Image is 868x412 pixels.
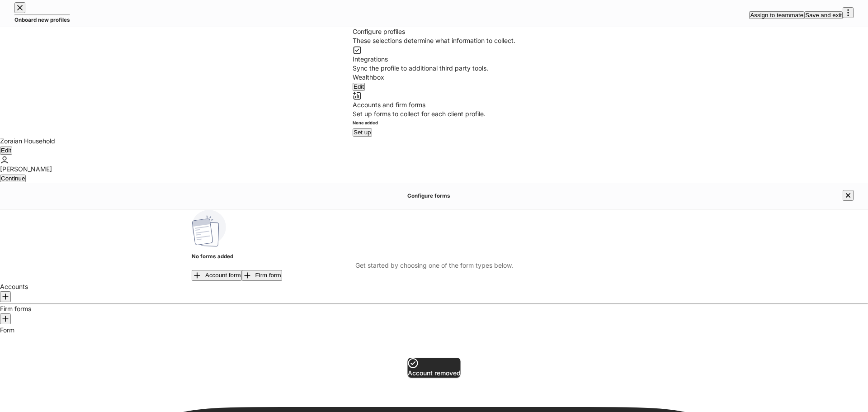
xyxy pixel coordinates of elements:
[805,12,842,18] div: Save and exit
[192,261,676,270] p: Get started by choosing one of the form types below.
[14,15,70,24] h5: Onboard new profiles
[353,55,515,64] div: Integrations
[354,84,364,90] div: Edit
[1,147,11,153] div: Edit
[1,175,25,181] div: Continue
[242,270,282,281] button: Firm form
[193,271,241,280] div: Account form
[353,118,515,128] h6: None added
[192,270,242,281] button: Account form
[407,191,450,200] h5: Configure forms
[354,129,371,135] div: Set up
[353,27,515,36] div: Configure profiles
[353,109,515,118] div: Set up forms to collect for each client profile.
[353,100,515,109] div: Accounts and firm forms
[192,252,676,261] h5: No forms added
[353,73,515,82] div: Wealthbox
[408,369,461,378] h5: Account removed
[243,271,281,280] div: Firm form
[353,64,515,73] div: Sync the profile to additional third party tools.
[353,36,515,45] div: These selections determine what information to collect.
[750,12,803,18] div: Assign to teammate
